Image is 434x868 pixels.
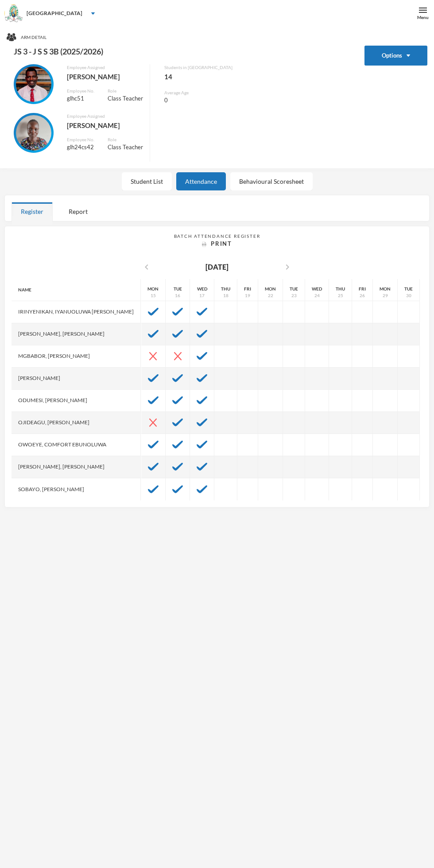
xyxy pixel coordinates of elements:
[174,233,260,239] span: Batch Attendance Register
[223,292,229,299] div: 18
[12,301,141,323] div: Irinyenikan, Iyanuoluwa [PERSON_NAME]
[230,172,313,190] div: Behavioural Scoresheet
[164,89,232,96] div: Average Age
[175,292,180,299] div: 16
[417,14,429,21] div: Menu
[244,286,251,292] div: Fri
[67,94,94,103] div: glhc51
[16,115,51,151] img: EMPLOYEE
[67,88,94,94] div: Employee No.
[67,64,143,71] div: Employee Assigned
[12,202,53,221] div: Register
[312,286,322,292] div: Wed
[174,286,182,292] div: Tue
[12,478,141,500] div: Sobayo, [PERSON_NAME]
[205,262,229,272] div: [DATE]
[268,292,273,299] div: 22
[67,143,94,152] div: glh24cs42
[67,120,143,131] div: [PERSON_NAME]
[359,286,366,292] div: Fri
[27,9,82,17] div: [GEOGRAPHIC_DATA]
[21,34,46,41] span: Arm Detail
[338,292,343,299] div: 25
[360,292,365,299] div: 26
[406,292,411,299] div: 30
[314,292,320,299] div: 24
[67,136,94,143] div: Employee No.
[364,46,428,66] button: Options
[122,172,172,190] div: Student List
[67,71,143,82] div: [PERSON_NAME]
[12,345,141,368] div: Mgbabor, [PERSON_NAME]
[211,240,232,247] span: Print
[67,113,143,120] div: Employee Assigned
[197,286,207,292] div: Wed
[12,390,141,412] div: Odumesi, [PERSON_NAME]
[164,64,232,71] div: Students in [GEOGRAPHIC_DATA]
[151,292,156,299] div: 15
[164,71,232,82] div: 14
[290,286,298,292] div: Tue
[12,456,141,478] div: [PERSON_NAME], [PERSON_NAME]
[5,5,23,23] img: logo
[282,262,293,272] i: chevron_right
[291,292,297,299] div: 23
[12,368,141,390] div: [PERSON_NAME]
[245,292,250,299] div: 19
[108,88,143,94] div: Role
[404,286,413,292] div: Tue
[383,292,388,299] div: 29
[164,96,232,105] div: 0
[7,46,351,64] div: JS 3 - J S S 3B (2025/2026)
[380,286,391,292] div: Mon
[16,66,51,102] img: EMPLOYEE
[176,172,226,190] div: Attendance
[141,262,152,272] i: chevron_left
[59,202,97,221] div: Report
[108,143,143,152] div: Class Teacher
[12,434,141,456] div: Owoeye, Comfort Ebunoluwa
[12,279,141,301] div: Name
[147,286,159,292] div: Mon
[12,323,141,345] div: [PERSON_NAME], [PERSON_NAME]
[199,292,205,299] div: 17
[221,286,230,292] div: Thu
[265,286,276,292] div: Mon
[108,94,143,103] div: Class Teacher
[12,412,141,434] div: Ojideagu, [PERSON_NAME]
[336,286,345,292] div: Thu
[108,136,143,143] div: Role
